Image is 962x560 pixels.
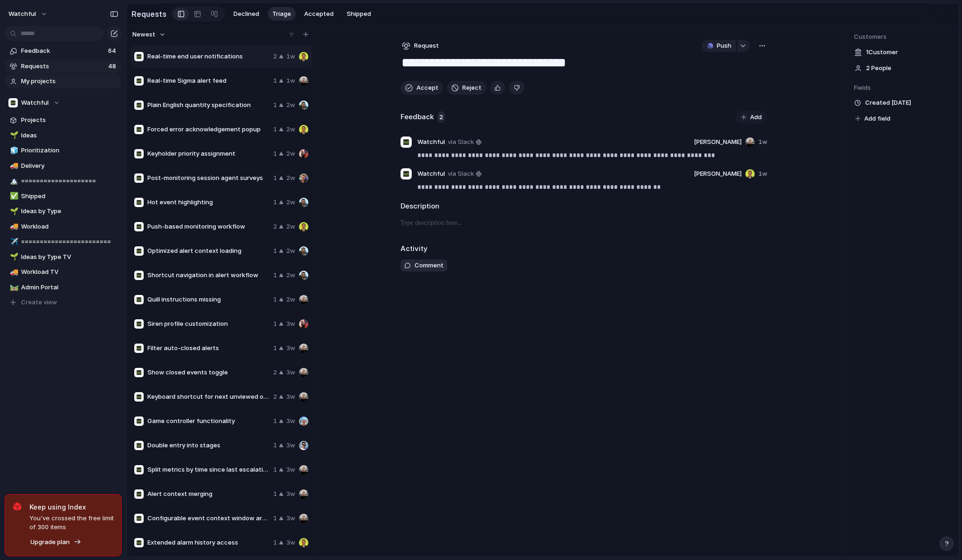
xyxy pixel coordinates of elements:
button: Add field [854,113,892,125]
div: ✈️ [10,237,16,247]
div: 🌱 [10,130,16,141]
span: Newest [132,30,155,39]
span: 2 [437,111,445,123]
span: Feedback [21,46,105,56]
span: Push-based monitoring workflow [147,222,270,231]
button: 🚚 [8,222,18,231]
div: 🌱 [10,251,16,262]
span: 2w [286,173,295,183]
span: Add [750,113,762,122]
div: 🚚 [10,267,16,278]
div: 🧊Prioritization [5,144,122,158]
span: Declined [233,9,259,19]
span: 3w [286,489,295,499]
span: 2w [286,246,295,256]
span: Push [717,41,731,50]
a: My projects [5,74,122,88]
span: via Slack [448,137,474,147]
span: ======================== [21,237,118,246]
button: Create view [5,295,122,309]
span: Ideas [21,131,118,140]
span: Workload [21,222,118,231]
button: Shipped [342,7,376,21]
span: Admin Portal [21,283,118,292]
button: Declined [229,7,264,21]
span: 3w [286,416,295,426]
span: watchful [8,9,36,19]
span: 1w [758,169,767,179]
span: Triage [272,9,291,19]
button: ✈️ [8,237,18,246]
span: Game controller functionality [147,416,270,426]
button: Accepted [299,7,338,21]
span: 2w [286,101,295,110]
span: Customers [854,32,951,42]
span: Filter auto-closed alerts [147,344,270,353]
div: 🏔️ [10,176,16,187]
span: My projects [21,77,118,86]
div: 🌱Ideas [5,129,122,143]
span: 2 [273,52,277,61]
div: 🚚Workload TV [5,265,122,279]
span: 1 [273,101,277,110]
span: 2w [286,149,295,158]
span: Shipped [21,192,118,201]
button: ✅ [8,192,18,201]
span: Forced error acknowledgement popup [147,125,270,134]
a: 🏔️==================== [5,174,122,188]
span: 2w [286,295,295,304]
span: Accepted [304,9,334,19]
span: Reject [462,83,481,93]
span: [PERSON_NAME] [694,169,742,179]
span: via Slack [448,169,474,179]
span: 3w [286,319,295,329]
span: 3w [286,441,295,450]
span: Real-time end user notifications [147,52,270,61]
span: Alert context merging [147,489,270,499]
a: 🌱Ideas by Type [5,204,122,218]
span: Ideas by Type TV [21,252,118,262]
span: 3w [286,538,295,547]
span: 1 Customer [866,48,898,57]
button: 🛤️ [8,283,18,292]
div: 🛤️Admin Portal [5,280,122,294]
span: 1 [273,514,277,523]
a: via Slack [446,136,483,148]
span: Ideas by Type [21,207,118,216]
span: Optimized alert context loading [147,246,270,256]
span: Plain English quantity specification [147,101,270,110]
span: 1 [273,76,277,86]
span: 1w [758,137,767,147]
span: ==================== [21,176,118,186]
span: Real-time Sigma alert feed [147,76,270,86]
span: Watchful [417,169,445,179]
span: Keep using Index [29,502,114,512]
span: Request [414,41,439,50]
span: 3w [286,344,295,353]
span: Quill instructions missing [147,295,270,304]
button: Upgrade plan [28,536,84,549]
span: Shortcut navigation in alert workflow [147,271,270,280]
span: 1w [286,52,295,61]
a: Feedback64 [5,44,122,58]
a: ✅Shipped [5,189,122,203]
button: watchful [4,7,52,22]
button: Newest [131,29,167,41]
div: 🚚Workload [5,220,122,234]
span: 3w [286,368,295,377]
span: Accept [416,83,438,93]
a: Requests48 [5,59,122,73]
span: 2 [273,392,277,402]
h2: Description [401,201,767,212]
span: 2w [286,198,295,207]
span: Siren profile customization [147,319,270,329]
span: Watchful [417,137,445,147]
span: 1 [273,441,277,450]
div: 🚚 [10,221,16,232]
a: ✈️======================== [5,235,122,249]
span: Watchful [21,98,49,108]
button: 🌱 [8,207,18,216]
span: 1 [273,538,277,547]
